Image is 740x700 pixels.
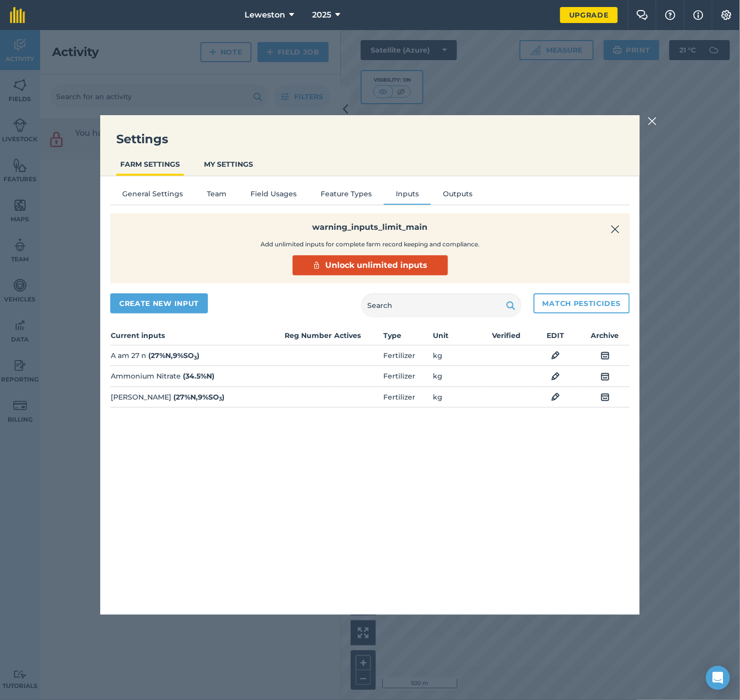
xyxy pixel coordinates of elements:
[720,10,732,20] img: A cog icon
[383,329,432,345] th: Type
[195,188,238,203] button: Team
[551,391,560,403] img: svg+xml;base64,PHN2ZyB4bWxucz0iaHR0cDovL3d3dy53My5vcmcvMjAwMC9zdmciIHdpZHRoPSIxOCIgaGVpZ2h0PSIyNC...
[309,188,384,203] button: Feature Types
[601,371,610,383] img: svg+xml;base64,PHN2ZyB4bWxucz0iaHR0cDovL3d3dy53My5vcmcvMjAwMC9zdmciIHdpZHRoPSIxOCIgaGVpZ2h0PSIyNC...
[110,188,195,203] button: General Settings
[551,349,560,362] img: svg+xml;base64,PHN2ZyB4bWxucz0iaHR0cDovL3d3dy53My5vcmcvMjAwMC9zdmciIHdpZHRoPSIxOCIgaGVpZ2h0PSIyNC...
[431,188,484,203] button: Outputs
[706,666,730,690] div: Open Intercom Messenger
[383,366,432,387] td: Fertilizer
[648,115,657,127] img: svg+xml;base64,PHN2ZyB4bWxucz0iaHR0cDovL3d3dy53My5vcmcvMjAwMC9zdmciIHdpZHRoPSIyMiIgaGVpZ2h0PSIzMC...
[110,387,284,407] td: [PERSON_NAME]
[383,387,432,407] td: Fertilizer
[219,396,222,402] sub: 3
[580,329,630,345] th: Archive
[116,155,184,174] button: FARM SETTINGS
[183,372,214,381] strong: ( 34.5 % N )
[636,10,648,20] img: Two speech bubbles overlapping with the left bubble in the forefront
[238,188,309,203] button: Field Usages
[261,238,479,250] span: Add unlimited inputs for complete farm record keeping and compliance.
[194,355,197,361] sub: 3
[110,366,284,387] td: Ammonium Nitrate
[383,345,432,366] td: Fertilizer
[110,345,284,366] td: A am 27 n
[244,9,285,21] span: Leweston
[361,293,522,317] input: Search
[693,9,703,21] img: svg+xml;base64,PHN2ZyB4bWxucz0iaHR0cDovL3d3dy53My5vcmcvMjAwMC9zdmciIHdpZHRoPSIxNyIgaGVpZ2h0PSIxNy...
[312,9,331,21] span: 2025
[560,7,618,23] a: Upgrade
[313,221,428,233] strong: warning_inputs_limit_main
[110,329,284,345] th: Current inputs
[432,329,481,345] th: Unit
[506,299,516,311] img: svg+xml;base64,PHN2ZyB4bWxucz0iaHR0cDovL3d3dy53My5vcmcvMjAwMC9zdmciIHdpZHRoPSIxOSIgaGVpZ2h0PSIyNC...
[601,349,610,362] img: svg+xml;base64,PHN2ZyB4bWxucz0iaHR0cDovL3d3dy53My5vcmcvMjAwMC9zdmciIHdpZHRoPSIxOCIgaGVpZ2h0PSIyNC...
[110,293,208,313] button: Create new input
[148,351,199,360] strong: ( 27 % N , 9 % SO )
[611,223,620,235] img: svg+xml;base64,PHN2ZyB4bWxucz0iaHR0cDovL3d3dy53My5vcmcvMjAwMC9zdmciIHdpZHRoPSIyMiIgaGVpZ2h0PSIzMC...
[432,366,481,387] td: kg
[10,7,25,23] img: fieldmargin Logo
[432,387,481,407] td: kg
[601,391,610,403] img: svg+xml;base64,PHN2ZyB4bWxucz0iaHR0cDovL3d3dy53My5vcmcvMjAwMC9zdmciIHdpZHRoPSIxOCIgaGVpZ2h0PSIyNC...
[334,329,383,345] th: Actives
[551,371,560,383] img: svg+xml;base64,PHN2ZyB4bWxucz0iaHR0cDovL3d3dy53My5vcmcvMjAwMC9zdmciIHdpZHRoPSIxOCIgaGVpZ2h0PSIyNC...
[384,188,431,203] button: Inputs
[482,329,531,345] th: Verified
[293,255,448,275] a: Unlock unlimited inputs
[432,345,481,366] td: kg
[173,393,224,402] strong: ( 27 % N , 9 % SO )
[326,259,428,271] span: Unlock unlimited inputs
[534,293,630,313] button: Match pesticides
[285,329,334,345] th: Reg Number
[100,131,640,147] h3: Settings
[531,329,580,345] th: EDIT
[200,155,257,174] button: MY SETTINGS
[664,10,676,20] img: A question mark icon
